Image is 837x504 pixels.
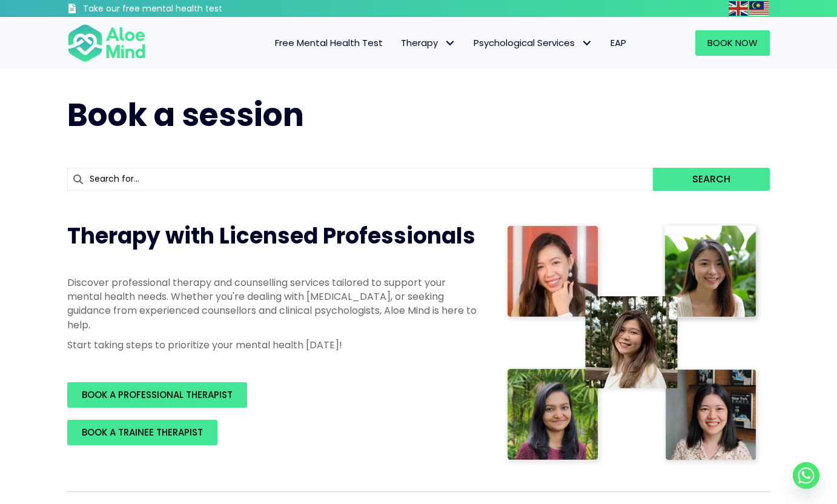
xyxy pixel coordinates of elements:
[162,30,635,56] nav: Menu
[601,30,635,56] a: EAP
[503,221,763,467] img: Therapist collage
[653,168,770,191] button: Search
[266,30,392,56] a: Free Mental Health Test
[578,35,595,52] span: Psychological Services: submenu
[401,36,455,49] span: Therapy
[67,168,653,191] input: Search for...
[474,36,592,49] span: Psychological Services
[729,1,748,16] img: en
[465,30,601,56] a: Psychological ServicesPsychological Services: submenu
[67,420,217,445] a: BOOK A TRAINEE THERAPIST
[749,1,770,15] a: Malay
[729,1,749,15] a: English
[67,220,475,251] span: Therapy with Licensed Professionals
[67,3,287,17] a: Take our free mental health test
[67,93,304,137] span: Book a session
[275,36,383,49] span: Free Mental Health Test
[67,23,146,63] img: Aloe mind Logo
[82,426,203,439] span: BOOK A TRAINEE THERAPIST
[441,35,458,52] span: Therapy: submenu
[392,30,465,56] a: TherapyTherapy: submenu
[707,36,758,49] span: Book Now
[82,388,233,401] span: BOOK A PROFESSIONAL THERAPIST
[749,1,769,16] img: ms
[67,276,479,332] p: Discover professional therapy and counselling services tailored to support your mental health nee...
[695,30,770,56] a: Book Now
[67,338,479,352] p: Start taking steps to prioritize your mental health [DATE]!
[793,462,819,489] a: Whatsapp
[83,3,287,15] h3: Take our free mental health test
[67,382,247,408] a: BOOK A PROFESSIONAL THERAPIST
[610,36,626,49] span: EAP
